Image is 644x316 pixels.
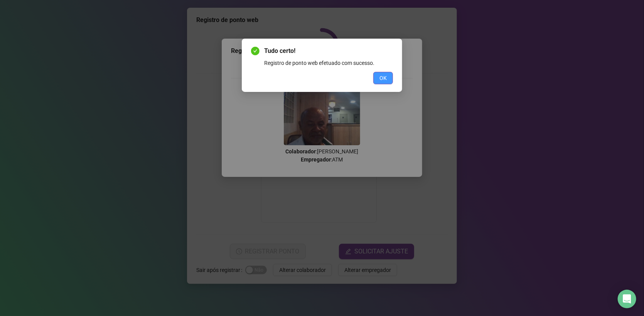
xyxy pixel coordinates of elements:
span: Tudo certo! [264,46,393,56]
span: OK [379,74,387,82]
button: OK [373,72,393,84]
span: check-circle [251,47,260,55]
div: Registro de ponto web efetuado com sucesso. [264,59,393,67]
div: Open Intercom Messenger [618,290,636,308]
